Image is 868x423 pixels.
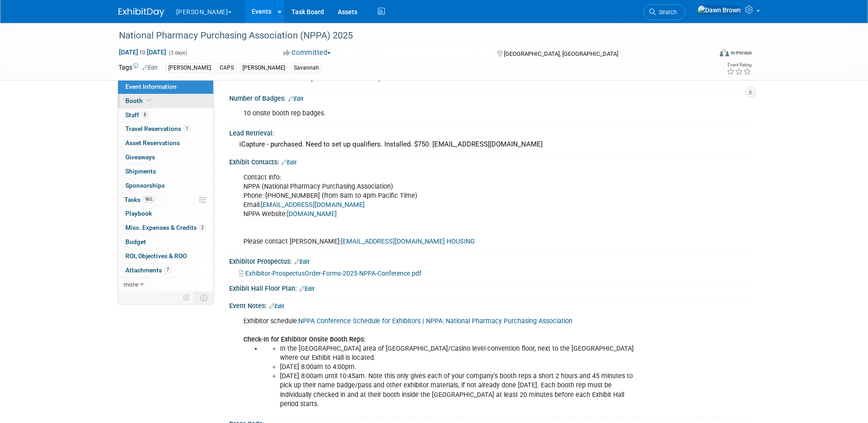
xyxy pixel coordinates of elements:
[656,9,677,16] span: Search
[229,92,750,103] div: Number of Badges:
[125,139,180,146] span: Asset Reservations
[124,281,138,288] span: more
[341,238,475,245] a: [EMAIL_ADDRESS][DOMAIN_NAME] HOUSING
[179,292,195,304] td: Personalize Event Tab Strip
[142,65,157,71] a: Edit
[118,249,213,263] a: ROI, Objectives & ROO
[229,155,750,167] div: Exhibit Contacts:
[237,312,649,413] div: Exhibitor schedule:
[291,63,322,73] div: Savannah
[243,336,366,343] b: Check-In for Exhibitor Onsite Booth Reps:
[727,63,751,67] div: Event Rating
[237,168,649,251] div: Contact info: NPPA (National Pharmacy Purchasing Association) Phone: [PHONE_NUMBER] (from 8am to ...
[125,125,190,132] span: Travel Reservations
[280,372,644,408] li: [DATE] 8:00am until 10:45am. Note this only gives each of your company’s booth reps a short 2 hou...
[237,104,649,123] div: 10 onsite booth rep badges.
[245,270,421,277] span: Exhibitor-ProspectusOrder-Forms-2025-NPPA-Conference.pdf
[229,299,750,311] div: Event Notes:
[118,108,213,122] a: Staff8
[118,94,213,108] a: Booth
[118,278,213,292] a: more
[658,48,752,61] div: Event Format
[147,98,151,103] i: Booth reservation complete
[236,137,743,152] div: iCapture - purchased. Need to set up qualifiers. Installed. $750. [EMAIL_ADDRESS][DOMAIN_NAME]
[643,4,685,20] a: Search
[118,264,213,277] a: Attachments7
[299,286,314,292] a: Edit
[125,266,171,274] span: Attachments
[280,344,644,363] li: In the [GEOGRAPHIC_DATA] area of [GEOGRAPHIC_DATA]/Casino level convention floor, next to the [GE...
[168,50,187,56] span: (3 days)
[166,63,214,73] div: [PERSON_NAME]
[118,193,213,207] a: Tasks96%
[125,83,177,90] span: Event Information
[125,153,155,161] span: Giveaways
[125,111,148,119] span: Staff
[118,122,213,136] a: Travel Reservations1
[116,27,698,44] div: National Pharmacy Purchasing Association (NPPA) 2025
[239,270,421,277] a: Exhibitor-ProspectusOrder-Forms-2025-NPPA-Conference.pdf
[730,49,752,56] div: In-Person
[118,151,213,164] a: Giveaways
[697,5,741,15] img: Dawn Brown
[298,317,572,325] a: NPPA Conference Schedule for Exhibitors | NPPA: National Pharmacy Purchasing Association
[288,96,303,102] a: Edit
[720,49,729,56] img: Format-Inperson.png
[229,126,750,138] div: Lead Retrieval:
[294,259,309,265] a: Edit
[118,165,213,179] a: Shipments
[118,235,213,249] a: Budget
[269,303,284,309] a: Edit
[280,48,334,58] button: Committed
[217,63,237,73] div: CAPS
[125,210,152,217] span: Playbook
[194,292,213,304] td: Toggle Event Tabs
[141,111,148,118] span: 8
[125,182,165,189] span: Sponsorships
[229,255,750,266] div: Exhibitor Prospectus:
[119,48,167,56] span: [DATE] [DATE]
[229,282,750,293] div: Exhibit Hall Floor Plan:
[118,80,213,94] a: Event Information
[143,196,155,203] span: 96%
[138,49,147,56] span: to
[125,168,156,175] span: Shipments
[183,125,190,132] span: 1
[504,50,618,57] span: [GEOGRAPHIC_DATA], [GEOGRAPHIC_DATA]
[125,252,187,260] span: ROI, Objectives & ROO
[287,210,337,218] a: [DOMAIN_NAME]
[118,179,213,193] a: Sponsorships
[125,97,153,104] span: Booth
[119,8,164,17] img: ExhibitDay
[164,266,171,273] span: 7
[281,159,297,166] a: Edit
[240,63,288,73] div: [PERSON_NAME]
[125,224,206,231] span: Misc. Expenses & Credits
[118,207,213,221] a: Playbook
[118,221,213,235] a: Misc. Expenses & Credits2
[280,363,644,372] li: [DATE] 8:00am to 4:00pm.
[118,136,213,150] a: Asset Reservations
[261,201,365,209] a: [EMAIL_ADDRESS][DOMAIN_NAME]
[199,224,206,231] span: 2
[124,196,155,203] span: Tasks
[125,238,146,245] span: Budget
[119,63,157,73] td: Tags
